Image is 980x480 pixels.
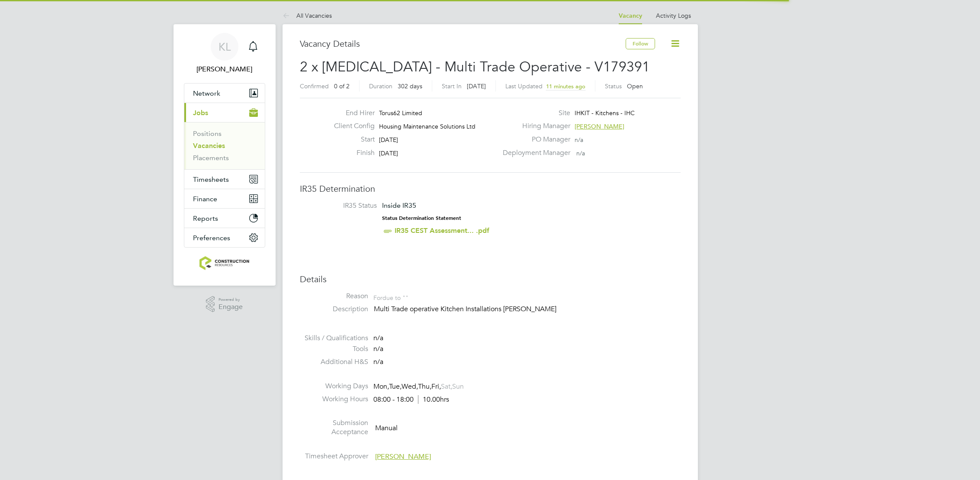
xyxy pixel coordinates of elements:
[575,109,635,117] span: IHKIT - Kitchens - IHC
[576,149,585,157] span: n/a
[184,84,265,103] button: Network
[174,24,276,286] nav: Main navigation
[431,382,441,391] span: Fri,
[575,122,624,130] span: [PERSON_NAME]
[218,296,243,303] span: Powered by
[327,135,375,144] label: Start
[441,382,452,391] span: Sat,
[375,452,431,461] span: [PERSON_NAME]
[193,129,222,138] a: Positions
[184,170,265,189] button: Timesheets
[184,228,265,247] button: Preferences
[375,424,398,432] span: Manual
[442,82,462,90] label: Start In
[193,89,220,97] span: Network
[498,148,570,158] label: Deployment Manager
[300,452,368,461] label: Timesheet Approver
[398,82,422,90] span: 302 days
[467,82,486,90] span: [DATE]
[300,358,368,367] label: Additional H&S
[619,12,642,19] a: Vacancy
[373,292,408,302] div: For due to ""
[300,38,626,49] h3: Vacancy Details
[327,109,375,118] label: End Hirer
[184,209,265,228] button: Reports
[498,122,570,131] label: Hiring Manager
[300,82,329,90] label: Confirmed
[327,148,375,158] label: Finish
[605,82,622,90] label: Status
[218,41,231,52] span: KL
[418,382,431,391] span: Thu,
[379,109,422,117] span: Torus62 Limited
[283,12,332,19] a: All Vacancies
[300,334,368,343] label: Skills / Qualifications
[379,136,398,144] span: [DATE]
[373,395,449,404] div: 08:00 - 18:00
[369,82,392,90] label: Duration
[184,64,265,74] span: Kate Lomax
[184,33,265,74] a: KL[PERSON_NAME]
[193,154,229,162] a: Placements
[300,274,681,285] h3: Details
[193,214,218,222] span: Reports
[300,395,368,404] label: Working Hours
[374,305,681,314] p: Multi Trade operative Kitchen Installations [PERSON_NAME]
[382,201,416,209] span: Inside IR35
[575,136,583,144] span: n/a
[626,38,655,49] button: Follow
[199,256,249,270] img: construction-resources-logo-retina.png
[373,345,383,353] span: n/a
[402,382,418,391] span: Wed,
[382,215,461,221] strong: Status Determination Statement
[627,82,643,90] span: Open
[308,201,377,210] label: IR35 Status
[373,358,383,366] span: n/a
[546,83,585,90] span: 11 minutes ago
[193,142,225,150] a: Vacancies
[395,226,489,235] a: IR35 CEST Assessment... .pdf
[498,135,570,144] label: PO Manager
[300,58,650,75] span: 2 x [MEDICAL_DATA] - Multi Trade Operative - V179391
[498,109,570,118] label: Site
[379,122,476,130] span: Housing Maintenance Solutions Ltd
[379,149,398,157] span: [DATE]
[300,419,368,437] label: Submission Acceptance
[184,103,265,122] button: Jobs
[184,256,265,270] a: Go to home page
[389,382,402,391] span: Tue,
[300,345,368,354] label: Tools
[193,175,229,184] span: Timesheets
[193,234,230,242] span: Preferences
[184,189,265,208] button: Finance
[206,296,243,312] a: Powered byEngage
[373,382,389,391] span: Mon,
[418,395,449,404] span: 10.00hrs
[218,303,243,311] span: Engage
[300,292,368,301] label: Reason
[300,183,681,194] h3: IR35 Determination
[184,122,265,169] div: Jobs
[656,12,691,19] a: Activity Logs
[452,382,464,391] span: Sun
[334,82,350,90] span: 0 of 2
[505,82,543,90] label: Last Updated
[327,122,375,131] label: Client Config
[300,382,368,391] label: Working Days
[193,109,208,117] span: Jobs
[193,195,217,203] span: Finance
[373,334,383,342] span: n/a
[300,305,368,314] label: Description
